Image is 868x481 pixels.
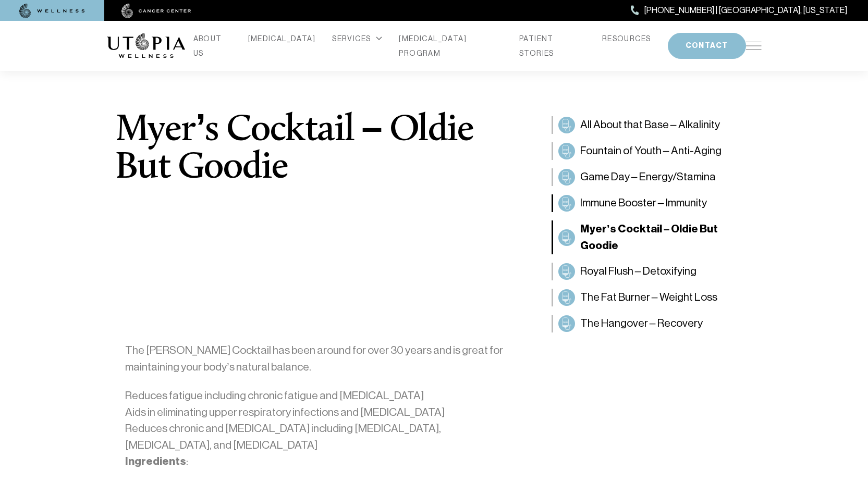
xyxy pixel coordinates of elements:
span: The Hangover – Recovery [580,315,703,332]
a: Immune Booster – ImmunityImmune Booster – Immunity [552,194,762,212]
a: All About that Base – AlkalinityAll About that Base – Alkalinity [552,116,762,134]
img: All About that Base – Alkalinity [560,119,573,131]
strong: Ingredients [125,454,186,468]
a: ABOUT US [193,31,231,60]
img: The Fat Burner – Weight Loss [560,291,573,304]
a: PATIENT STORIES [519,31,585,60]
button: CONTACT [668,33,746,59]
img: Immune Booster – Immunity [560,197,573,209]
a: RESOURCES [602,31,651,46]
span: [PHONE_NUMBER] | [GEOGRAPHIC_DATA], [US_STATE] [644,4,847,17]
img: Fountain of Youth – Anti-Aging [560,145,573,157]
span: Myer’s Cocktail – Oldie But Goodie [580,221,756,254]
span: Immune Booster – Immunity [580,195,707,212]
div: SERVICES [332,31,382,46]
li: Reduces chronic and [MEDICAL_DATA] including [MEDICAL_DATA], [MEDICAL_DATA], and [MEDICAL_DATA] [125,421,520,453]
a: The Hangover – RecoveryThe Hangover – Recovery [552,315,762,332]
span: Game Day – Energy/Stamina [580,169,716,186]
a: [PHONE_NUMBER] | [GEOGRAPHIC_DATA], [US_STATE] [631,4,847,17]
span: Royal Flush – Detoxifying [580,263,696,280]
a: [MEDICAL_DATA] [248,31,316,46]
img: wellness [19,4,85,18]
a: Fountain of Youth – Anti-AgingFountain of Youth – Anti-Aging [552,142,762,160]
span: Fountain of Youth – Anti-Aging [580,143,722,159]
p: : [125,453,520,470]
img: Royal Flush – Detoxifying [560,265,573,278]
li: Aids in eliminating upper respiratory infections and [MEDICAL_DATA] [125,404,520,421]
img: Game Day – Energy/Stamina [560,171,573,183]
span: The Fat Burner – Weight Loss [580,289,717,306]
h1: Myer’s Cocktail – Oldie But Goodie [115,112,531,187]
img: cancer center [121,4,191,18]
img: icon-hamburger [746,42,762,50]
li: Reduces fatigue including chronic fatigue and [MEDICAL_DATA] [125,388,520,404]
p: The [PERSON_NAME] Cocktail has been around for over 30 years and is great for maintaining your bo... [125,342,520,375]
a: Royal Flush – DetoxifyingRoyal Flush – Detoxifying [552,263,762,280]
a: [MEDICAL_DATA] PROGRAM [399,31,503,60]
img: logo [107,33,185,58]
img: Myer’s Cocktail – Oldie But Goodie [560,231,573,244]
span: All About that Base – Alkalinity [580,117,720,133]
img: The Hangover – Recovery [560,317,573,330]
a: Myer’s Cocktail – Oldie But GoodieMyer’s Cocktail – Oldie But Goodie [552,220,762,254]
a: Game Day – Energy/StaminaGame Day – Energy/Stamina [552,168,762,186]
a: The Fat Burner – Weight LossThe Fat Burner – Weight Loss [552,289,762,306]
